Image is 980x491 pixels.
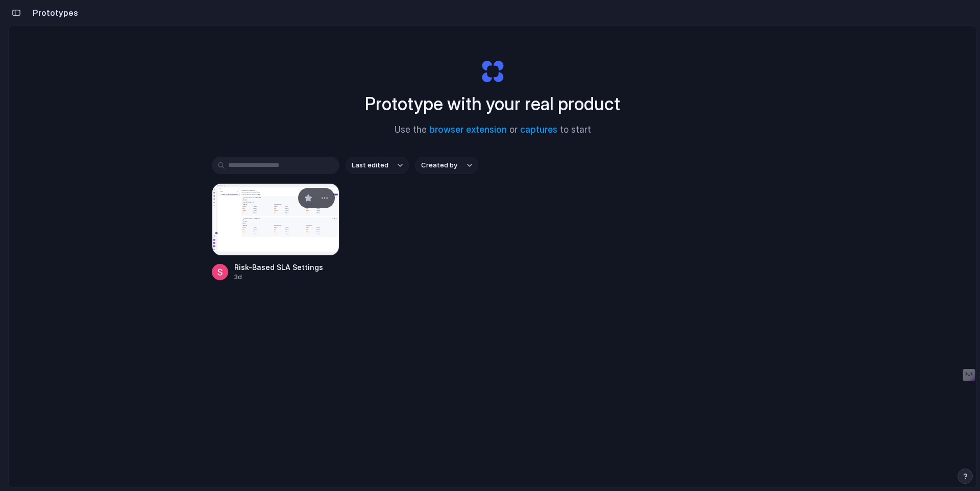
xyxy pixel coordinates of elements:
[421,160,457,170] span: Created by
[346,157,409,174] button: Last edited
[352,160,388,170] span: Last edited
[234,273,323,282] div: 3d
[212,183,339,282] a: Risk-Based SLA SettingsRisk-Based SLA Settings3d
[520,125,557,135] a: captures
[429,125,507,135] a: browser extension
[234,262,323,273] div: Risk-Based SLA Settings
[29,7,78,19] h2: Prototypes
[365,90,620,117] h1: Prototype with your real product
[395,124,591,137] span: Use the or to start
[415,157,478,174] button: Created by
